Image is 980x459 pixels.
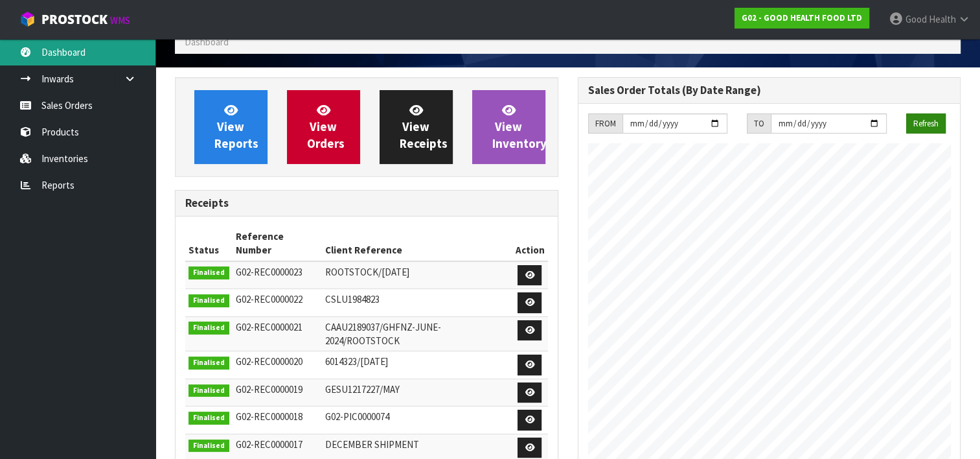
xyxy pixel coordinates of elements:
span: ProStock [41,11,108,28]
span: G02-REC0000020 [236,355,302,368]
span: View Inventory [492,102,547,151]
a: ViewReceipts [380,90,453,164]
th: Reference Number [233,226,322,261]
a: ViewInventory [472,90,545,164]
div: FROM [588,113,622,134]
span: View Orders [307,102,345,151]
span: Finalised [188,440,229,453]
th: Action [512,226,547,261]
img: cube-alt.png [19,11,36,27]
span: Good [906,13,927,25]
a: ViewReports [194,90,268,164]
h3: Sales Order Totals (By Date Range) [588,84,951,97]
th: Client Reference [322,226,512,261]
span: ROOTSTOCK/[DATE] [325,266,409,278]
span: G02-REC0000022 [236,293,302,305]
span: Dashboard [185,36,229,48]
span: Finalised [188,294,229,307]
span: G02-REC0000019 [236,383,302,395]
span: GESU1217227/MAY [325,383,400,395]
h3: Receipts [185,197,548,209]
span: CSLU1984823 [325,293,380,305]
span: G02-REC0000017 [236,438,302,451]
span: G02-PIC0000074 [325,410,389,423]
span: 6014323/[DATE] [325,355,388,368]
span: Finalised [188,266,229,279]
span: G02-REC0000018 [236,410,302,423]
span: Finalised [188,384,229,397]
span: G02-REC0000021 [236,321,302,333]
div: TO [747,113,771,134]
span: DECEMBER SHIPMENT [325,438,419,451]
span: Finalised [188,357,229,370]
strong: G02 - GOOD HEALTH FOOD LTD [742,12,862,23]
span: View Reports [214,102,258,151]
th: Status [185,226,233,261]
button: Refresh [906,113,946,134]
span: Finalised [188,322,229,335]
span: View Receipts [400,102,448,151]
a: ViewOrders [287,90,360,164]
span: G02-REC0000023 [236,266,302,278]
small: WMS [110,14,130,27]
span: Health [929,13,956,25]
span: CAAU2189037/GHFNZ-JUNE-2024/ROOTSTOCK [325,321,441,347]
span: Finalised [188,412,229,425]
